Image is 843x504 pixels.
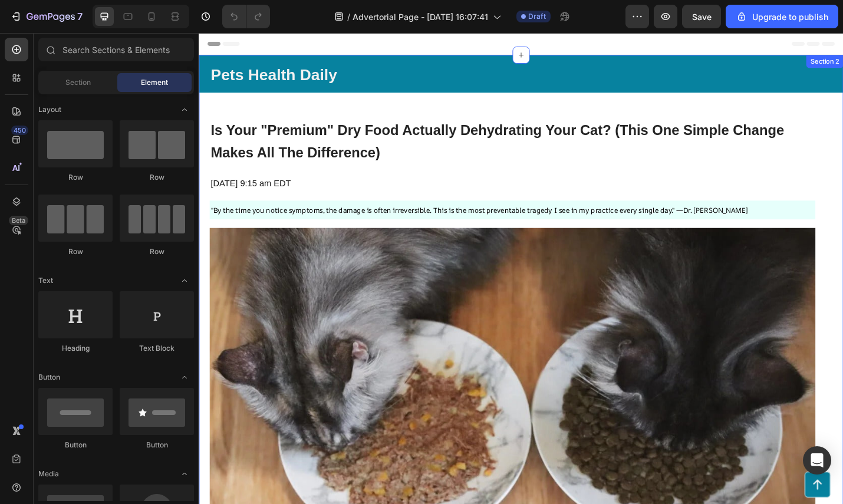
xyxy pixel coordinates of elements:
[736,11,828,23] div: Upgrade to publish
[38,343,113,354] div: Heading
[803,446,831,475] div: Open Intercom Messenger
[199,33,843,504] iframe: Design area
[141,77,168,88] span: Element
[222,5,270,28] div: Undo/Redo
[38,275,53,286] span: Text
[528,11,546,22] span: Draft
[38,246,113,257] div: Row
[669,26,705,37] div: Section 2
[38,172,113,183] div: Row
[65,77,91,88] span: Section
[175,271,194,290] span: Toggle open
[175,465,194,483] span: Toggle open
[175,100,194,119] span: Toggle open
[353,11,488,23] span: Advertorial Page - [DATE] 16:07:41
[11,126,28,135] div: 450
[726,5,838,28] button: Upgrade to publish
[13,189,602,200] span: "By the time you notice symptoms, the damage is often irreversible. This is the most preventable ...
[120,343,194,354] div: Text Block
[682,5,721,28] button: Save
[347,11,350,23] span: /
[38,440,113,450] div: Button
[120,440,194,450] div: Button
[77,9,83,24] p: 7
[38,104,61,115] span: Layout
[38,38,194,61] input: Search Sections & Elements
[692,12,712,22] span: Save
[120,246,194,257] div: Row
[9,216,28,225] div: Beta
[38,372,60,383] span: Button
[5,5,88,28] button: 7
[38,469,59,479] span: Media
[175,368,194,387] span: Toggle open
[13,157,676,174] p: [DATE] 9:15 am EDT
[120,172,194,183] div: Row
